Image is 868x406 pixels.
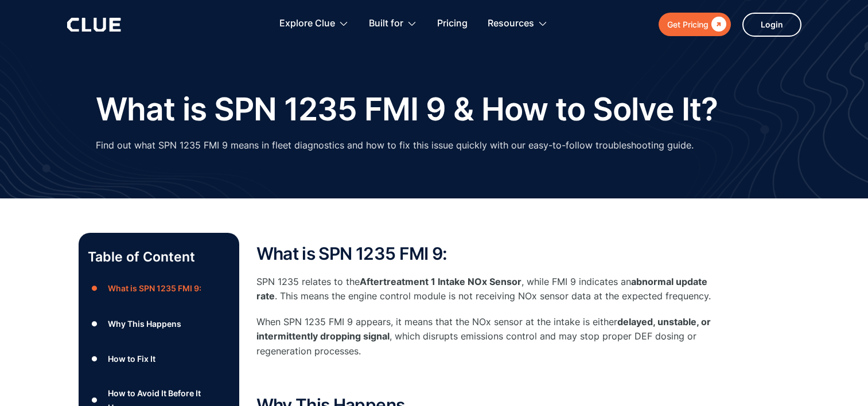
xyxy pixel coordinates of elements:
[256,315,715,358] p: When SPN 1235 FMI 9 appears, it means that the NOx sensor at the intake is either , which disrupt...
[369,6,417,42] div: Built for
[667,17,709,32] div: Get Pricing
[488,6,534,42] div: Resources
[88,315,102,332] div: ●
[709,17,726,32] div: 
[88,350,102,368] div: ●
[88,350,230,368] a: ●How to Fix It
[256,275,715,303] p: SPN 1235 relates to the , while FMI 9 indicates an . This means the engine control module is not ...
[742,13,801,37] a: Login
[279,6,335,42] div: Explore Clue
[437,6,468,42] a: Pricing
[256,276,707,302] strong: abnormal update rate
[108,281,201,295] div: What is SPN 1235 FMI 9:
[88,280,102,297] div: ●
[88,280,230,297] a: ●What is SPN 1235 FMI 9:
[360,276,521,287] strong: Aftertreatment 1 Intake NOx Sensor
[88,315,230,332] a: ●Why This Happens
[96,92,718,127] h1: What is SPN 1235 FMI 9 & How to Solve It?
[488,6,548,42] div: Resources
[369,6,403,42] div: Built for
[659,13,731,36] a: Get Pricing
[256,244,715,263] h2: What is SPN 1235 FMI 9:
[108,352,155,366] div: How to Fix It
[256,370,715,384] p: ‍
[279,6,349,42] div: Explore Clue
[108,317,181,331] div: Why This Happens
[88,248,230,266] p: Table of Content
[96,138,694,153] p: Find out what SPN 1235 FMI 9 means in fleet diagnostics and how to fix this issue quickly with ou...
